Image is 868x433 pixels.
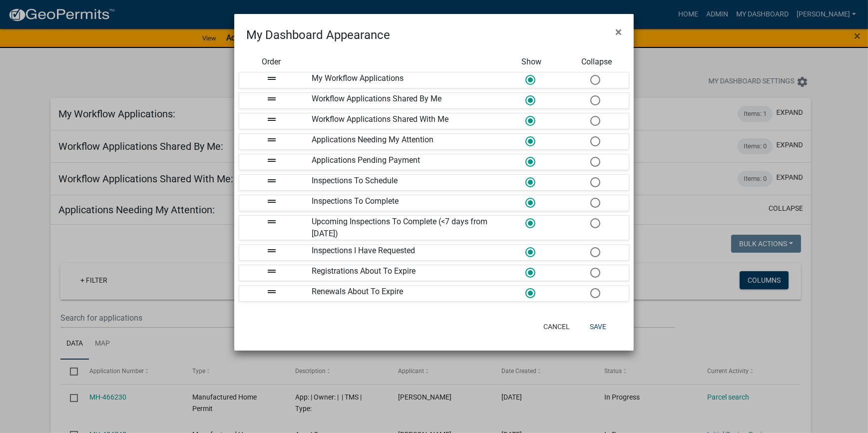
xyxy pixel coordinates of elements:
i: drag_handle [266,195,278,207]
div: Collapse [564,56,629,68]
div: Registrations About To Expire [304,265,499,281]
i: drag_handle [266,265,278,277]
button: Cancel [535,318,578,336]
div: Workflow Applications Shared By Me [304,93,499,108]
i: drag_handle [266,245,278,257]
i: drag_handle [266,113,278,125]
div: Workflow Applications Shared With Me [304,113,499,129]
div: Order [239,56,304,68]
h4: My Dashboard Appearance [246,26,390,44]
div: Renewals About To Expire [304,286,499,301]
div: Inspections I Have Requested [304,245,499,260]
i: drag_handle [266,175,278,187]
button: Close [607,18,630,46]
span: × [615,25,622,39]
div: Show [499,56,564,68]
div: Applications Needing My Attention [304,134,499,149]
i: drag_handle [266,93,278,105]
div: Upcoming Inspections To Complete (<7 days from [DATE]) [304,216,499,240]
i: drag_handle [266,72,278,84]
i: drag_handle [266,216,278,228]
div: Applications Pending Payment [304,154,499,170]
div: My Workflow Applications [304,72,499,88]
button: Save [582,318,614,336]
div: Inspections To Schedule [304,175,499,190]
div: Inspections To Complete [304,195,499,211]
i: drag_handle [266,154,278,166]
i: drag_handle [266,134,278,146]
i: drag_handle [266,286,278,298]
